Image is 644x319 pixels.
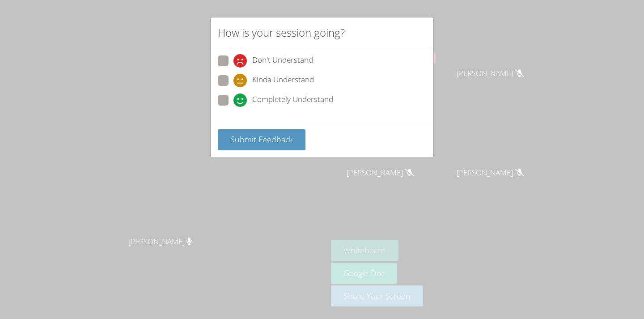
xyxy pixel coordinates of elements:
span: Completely Understand [252,94,333,107]
span: Submit Feedback [230,134,293,145]
h2: How is your session going? [218,25,345,41]
span: Don't Understand [252,54,313,68]
button: Submit Feedback [218,129,305,150]
span: Kinda Understand [252,74,314,87]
